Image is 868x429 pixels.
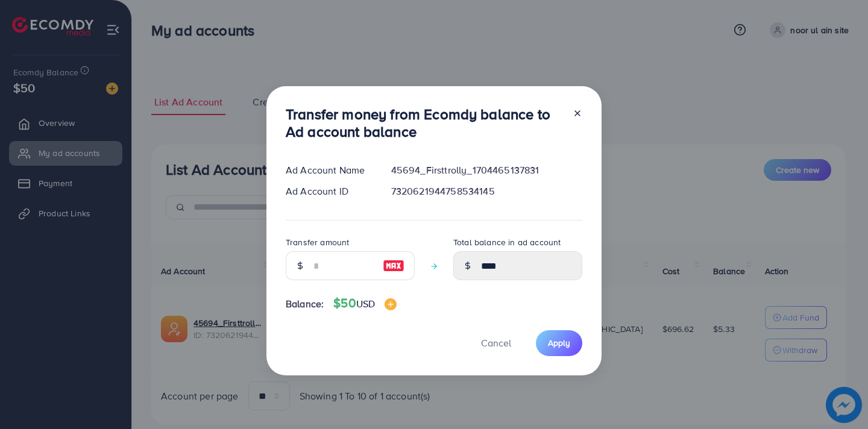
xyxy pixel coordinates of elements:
div: 7320621944758534145 [382,184,592,198]
div: Ad Account Name [276,163,382,177]
div: Ad Account ID [276,184,382,198]
img: image [385,298,397,310]
label: Transfer amount [286,236,349,248]
h3: Transfer money from Ecomdy balance to Ad account balance [286,105,563,140]
h4: $50 [333,296,397,311]
span: Balance: [286,297,324,311]
div: 45694_Firsttrolly_1704465137831 [382,163,592,177]
button: Apply [536,330,582,356]
label: Total balance in ad account [453,236,561,248]
button: Cancel [466,330,526,356]
span: USD [356,297,375,310]
span: Apply [548,337,570,349]
img: image [383,258,404,273]
span: Cancel [481,336,511,349]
